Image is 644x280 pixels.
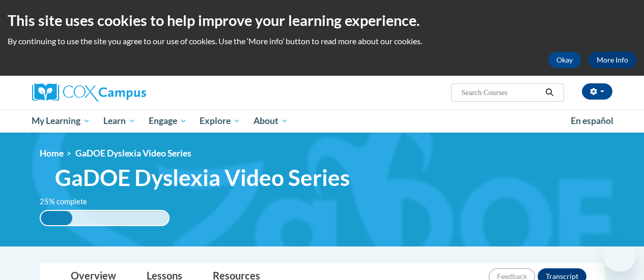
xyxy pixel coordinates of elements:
a: Engage [142,109,193,133]
a: Learn [97,109,142,133]
img: Cox Campus [32,83,146,102]
button: Search [542,86,557,99]
button: Account Settings [582,83,612,100]
span: GaDOE Dyslexia Video Series [75,148,191,159]
div: 25% complete [41,211,73,225]
p: By continuing to use the site you agree to our use of cookies. Use the ‘More info’ button to read... [8,36,636,47]
span: GaDOE Dyslexia Video Series [55,164,350,191]
button: Okay [548,52,581,68]
a: Cox Campus [32,83,215,102]
a: En español [564,110,620,132]
a: Home [40,148,64,159]
span: En español [571,115,613,126]
a: My Learning [25,109,97,133]
h2: This site uses cookies to help improve your learning experience. [8,10,636,30]
span: My Learning [32,115,90,127]
a: About [247,109,295,133]
span: Learn [103,115,135,127]
input: Search Courses [460,86,542,99]
a: Explore [193,109,247,133]
label: 25% complete [40,196,98,207]
span: Explore [200,115,240,127]
iframe: Button to launch messaging window [603,239,636,272]
a: More Info [589,52,636,68]
span: Engage [149,115,187,127]
span: About [254,115,288,127]
div: Main menu [24,109,620,133]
